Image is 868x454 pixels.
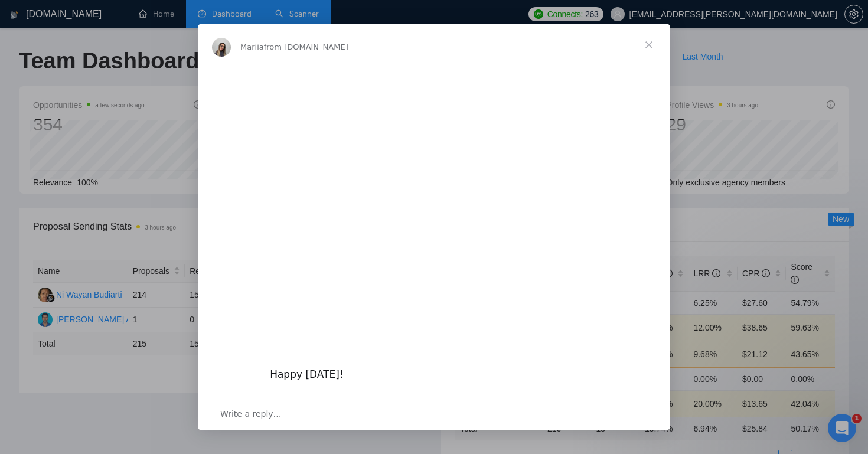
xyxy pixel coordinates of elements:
[628,24,670,66] span: Close
[220,406,282,422] span: Write a reply…
[198,397,670,430] div: Open conversation and reply
[264,43,348,51] span: from [DOMAIN_NAME]
[212,38,231,57] img: Profile image for Mariia
[270,354,598,382] div: Happy [DATE]!
[240,43,264,51] span: Mariia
